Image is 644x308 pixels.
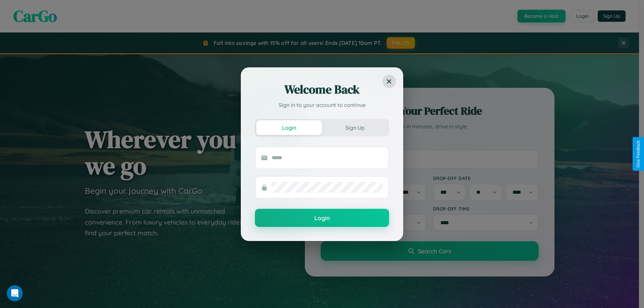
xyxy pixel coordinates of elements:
[255,101,389,109] p: Sign in to your account to continue
[255,209,389,227] button: Login
[256,120,322,135] button: Login
[255,81,389,98] h2: Welcome Back
[322,120,388,135] button: Sign Up
[636,140,641,168] div: Give Feedback
[7,285,23,301] iframe: Intercom live chat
